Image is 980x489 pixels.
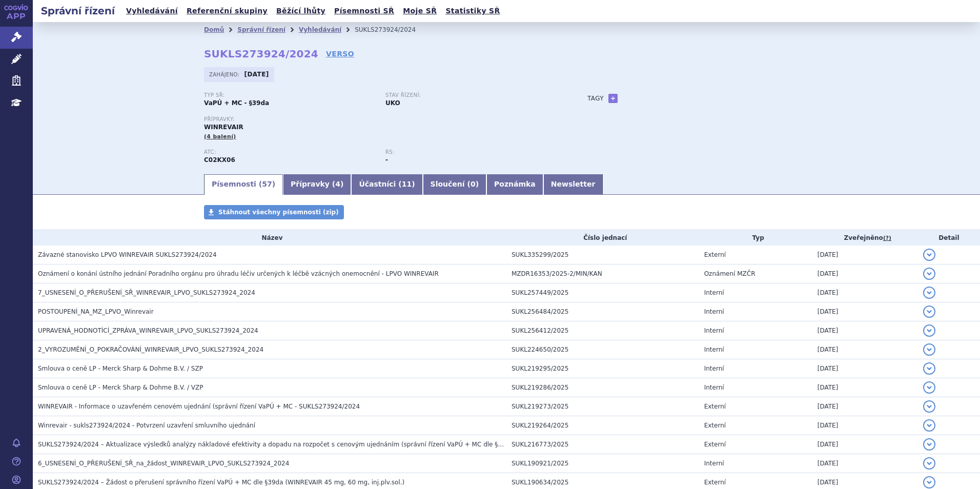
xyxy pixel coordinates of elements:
span: 11 [402,180,412,188]
a: Domů [204,26,224,33]
a: Statistiky SŘ [442,4,503,18]
td: SUKL256484/2025 [506,302,699,321]
span: Interní [704,384,724,391]
a: Vyhledávání [123,4,181,18]
th: Název [33,230,506,246]
span: 0 [471,180,476,188]
button: detail [923,324,935,337]
p: RS: [385,149,557,155]
span: (4 balení) [204,133,236,140]
h2: Správní řízení [33,4,123,18]
span: Externí [704,403,726,410]
span: Interní [704,346,724,353]
td: [DATE] [812,378,918,397]
th: Číslo jednací [506,230,699,246]
span: Winrevair - sukls273924/2024 - Potvrzení uzavření smluvního ujednání [38,422,255,429]
button: detail [923,400,935,413]
a: + [608,94,618,103]
td: MZDR16353/2025-2/MIN/KAN [506,264,699,283]
td: [DATE] [812,454,918,473]
button: detail [923,476,935,488]
span: Smlouva o ceně LP - Merck Sharp & Dohme B.V. / SZP [38,365,203,372]
td: [DATE] [812,283,918,302]
strong: SUKLS273924/2024 [204,48,318,60]
span: 4 [335,180,340,188]
span: Interní [704,308,724,315]
th: Detail [918,230,980,246]
th: Zveřejněno [812,230,918,246]
strong: SOTATERCEPT [204,156,235,164]
a: Referenční skupiny [183,4,271,18]
button: detail [923,287,935,299]
span: Externí [704,479,726,486]
strong: UKO [385,99,400,107]
span: SUKLS273924/2024 – Žádost o přerušení správního řízení VaPÚ + MC dle §39da (WINREVAIR 45 mg, 60 m... [38,479,404,486]
a: Písemnosti SŘ [331,4,397,18]
button: detail [923,305,935,318]
button: detail [923,438,935,451]
span: Externí [704,251,726,258]
td: [DATE] [812,397,918,416]
td: [DATE] [812,435,918,454]
span: Smlouva o ceně LP - Merck Sharp & Dohme B.V. / VZP [38,384,203,391]
span: Externí [704,422,726,429]
a: Přípravky (4) [283,174,351,195]
li: SUKLS273924/2024 [355,22,429,37]
td: [DATE] [812,246,918,264]
td: SUKL335299/2025 [506,246,699,264]
td: SUKL219264/2025 [506,416,699,435]
p: Přípravky: [204,116,567,123]
a: Účastníci (11) [351,174,422,195]
p: ATC: [204,149,375,155]
abbr: (?) [883,235,891,242]
a: Newsletter [543,174,603,195]
span: Stáhnout všechny písemnosti (zip) [218,209,339,216]
span: POSTOUPENÍ_NA_MZ_LPVO_Winrevair [38,308,154,315]
span: Interní [704,365,724,372]
a: Vyhledávání [299,26,341,33]
a: Sloučení (0) [423,174,486,195]
td: SUKL216773/2025 [506,435,699,454]
button: detail [923,343,935,356]
span: Oznámení MZČR [704,270,756,277]
span: Externí [704,441,726,448]
strong: [DATE] [244,71,269,78]
span: Interní [704,289,724,296]
a: VERSO [326,49,354,59]
td: SUKL190921/2025 [506,454,699,473]
td: SUKL224650/2025 [506,340,699,359]
a: Moje SŘ [400,4,440,18]
span: Závazné stanovisko LPVO WINREVAIR SUKLS273924/2024 [38,251,217,258]
td: SUKL219286/2025 [506,378,699,397]
span: 6_USNESENÍ_O_PŘERUŠENÍ_SŘ_na_žádost_WINREVAIR_LPVO_SUKLS273924_2024 [38,460,289,467]
td: [DATE] [812,359,918,378]
span: Interní [704,327,724,334]
button: detail [923,419,935,432]
button: detail [923,457,935,470]
p: Stav řízení: [385,92,557,98]
th: Typ [699,230,812,246]
span: Interní [704,460,724,467]
span: Oznámení o konání ústního jednání Poradního orgánu pro úhradu léčiv určených k léčbě vzácných one... [38,270,439,277]
td: [DATE] [812,321,918,340]
button: detail [923,362,935,375]
span: UPRAVENÁ_HODNOTÍCÍ_ZPRÁVA_WINREVAIR_LPVO_SUKLS273924_2024 [38,327,258,334]
td: [DATE] [812,340,918,359]
span: WINREVAIR [204,124,243,131]
button: detail [923,268,935,280]
strong: - [385,156,388,164]
a: Běžící lhůty [273,4,329,18]
span: Zahájeno: [209,70,241,78]
h3: Tagy [587,92,604,105]
p: Typ SŘ: [204,92,375,98]
span: 2_VYROZUMĚNÍ_O_POKRAČOVÁNÍ_WINREVAIR_LPVO_SUKLS273924_2024 [38,346,263,353]
a: Písemnosti (57) [204,174,283,195]
span: 57 [262,180,272,188]
td: [DATE] [812,302,918,321]
td: SUKL256412/2025 [506,321,699,340]
a: Stáhnout všechny písemnosti (zip) [204,205,344,219]
button: detail [923,381,935,394]
td: [DATE] [812,416,918,435]
a: Správní řízení [237,26,285,33]
td: SUKL219273/2025 [506,397,699,416]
